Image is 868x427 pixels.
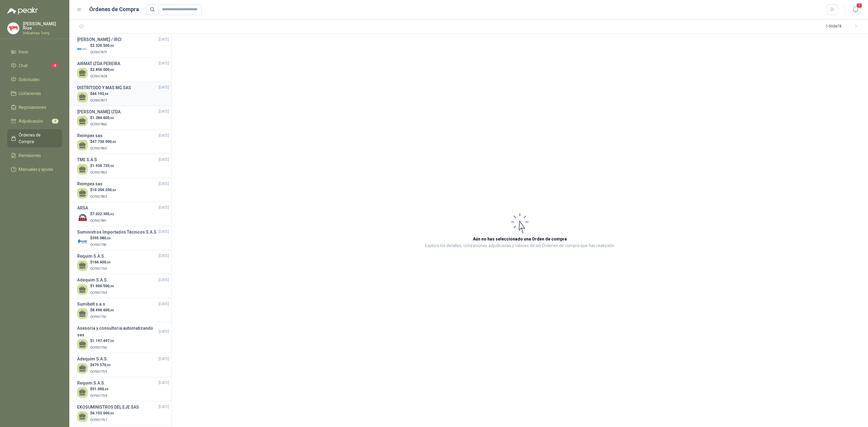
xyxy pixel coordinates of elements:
[109,339,114,343] span: ,00
[77,253,169,272] a: Requim S.A.S.[DATE] $166.600,00OCP007769
[92,212,114,216] span: 7.022.305
[159,329,169,334] span: [DATE]
[90,67,114,73] p: $
[77,236,88,247] img: Company Logo
[77,301,169,320] a: Sumibelt s.a.s[DATE] $8.496.600,00OCP007761
[106,363,111,367] span: ,00
[7,164,62,175] a: Manuales y ayuda
[90,171,107,174] span: OCP007853
[7,7,38,14] img: Logo peakr
[159,157,169,163] span: [DATE]
[92,339,114,343] span: 1.197.497
[159,85,169,90] span: [DATE]
[473,236,567,242] h3: Aún no has seleccionado una Orden de compra
[77,181,102,187] h3: Reimpex sas
[92,236,111,240] span: 395.080
[77,36,121,43] h3: [PERSON_NAME] / IRCI
[92,387,108,391] span: 51.000
[109,44,114,47] span: ,00
[7,74,62,85] a: Solicitudes
[92,308,114,312] span: 8.496.600
[104,388,108,391] span: ,00
[159,253,169,259] span: [DATE]
[159,109,169,115] span: [DATE]
[159,301,169,307] span: [DATE]
[19,49,28,55] span: Inicio
[90,139,116,145] p: $
[77,404,169,423] a: EKOSUMINISTROS DEL EJE SAS[DATE] $6.103.000,00OCP007757
[425,242,615,250] p: Explora los detalles, cotizaciones adjudicadas y valores de las Órdenes de compra que has realizado.
[77,36,169,55] a: [PERSON_NAME] / IRCI[DATE] Company Logo$2.320.500,00OCP007879
[90,91,108,97] p: $
[77,132,102,139] h3: Reimpex sas
[77,301,105,307] h3: Sumibelt s.a.s
[7,115,62,127] a: Adjudicación4
[90,123,107,126] span: OCP007865
[90,51,107,54] span: OCP007879
[19,166,53,173] span: Manuales y ayuda
[19,90,41,97] span: Licitaciones
[77,277,108,283] h3: Adequim S.A.S.
[90,386,108,392] p: $
[106,261,111,264] span: ,00
[77,156,169,175] a: TME S.A.S[DATE] $1.936.725,00OCP007853
[77,84,131,91] h3: DISTRITODO Y MAS MG SAS
[159,356,169,362] span: [DATE]
[90,147,107,150] span: OCP007855
[52,63,58,68] span: 3
[19,76,39,83] span: Solicitudes
[90,219,107,222] span: OCP007801
[90,410,114,416] p: $
[159,133,169,139] span: [DATE]
[112,140,116,143] span: ,00
[77,356,108,362] h3: Adequim S.A.S.
[7,60,62,71] a: Chat3
[92,116,114,120] span: 1.284.605
[89,5,139,14] h1: Órdenes de Compra
[77,205,88,211] h3: ARSA
[90,291,107,294] span: OCP007764
[90,283,114,289] p: $
[77,229,156,235] h3: Suministros Importados Técnicos S.A.S
[7,129,62,147] a: Órdenes de Compra
[92,68,114,72] span: 2.856.000
[77,60,120,67] h3: AIRMAT LTDA PEREIRA
[77,212,88,223] img: Company Logo
[90,75,107,78] span: OCP007878
[109,68,114,71] span: ,00
[77,277,169,296] a: Adequim S.A.S.[DATE] $1.606.500,00OCP007764
[109,412,114,415] span: ,00
[159,404,169,410] span: [DATE]
[92,43,114,48] span: 2.320.500
[106,237,111,240] span: ,00
[92,284,114,288] span: 1.606.500
[19,118,43,124] span: Adjudicación
[52,119,58,124] span: 4
[159,37,169,42] span: [DATE]
[77,404,139,410] h3: EKOSUMINISTROS DEL EJE SAS
[92,140,116,144] span: 47.730.900
[159,277,169,283] span: [DATE]
[109,309,114,312] span: ,00
[77,325,159,338] h3: Asesoría y consultoria automatizando sas
[850,4,861,15] button: 1
[90,394,107,397] span: OCP007758
[77,325,169,350] a: Asesoría y consultoria automatizando sas[DATE] $1.197.497,00OCP007760
[90,307,114,313] p: $
[90,195,107,198] span: OCP007802
[90,235,111,241] p: $
[7,150,62,161] a: Remisiones
[77,205,169,224] a: ARSA[DATE] Company Logo$7.022.305,43OCP007801
[77,44,88,54] img: Company Logo
[90,187,116,193] p: $
[90,338,114,344] p: $
[90,99,107,102] span: OCP007877
[92,188,116,192] span: 10.204.250
[159,61,169,66] span: [DATE]
[109,116,114,120] span: ,00
[77,108,169,127] a: [PERSON_NAME] LTDA.[DATE] $1.284.605,00OCP007865
[90,163,114,169] p: $
[77,60,169,79] a: AIRMAT LTDA PEREIRA[DATE] $2.856.000,00OCP007878
[90,346,107,349] span: OCP007760
[23,31,62,35] p: Industrias Tomy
